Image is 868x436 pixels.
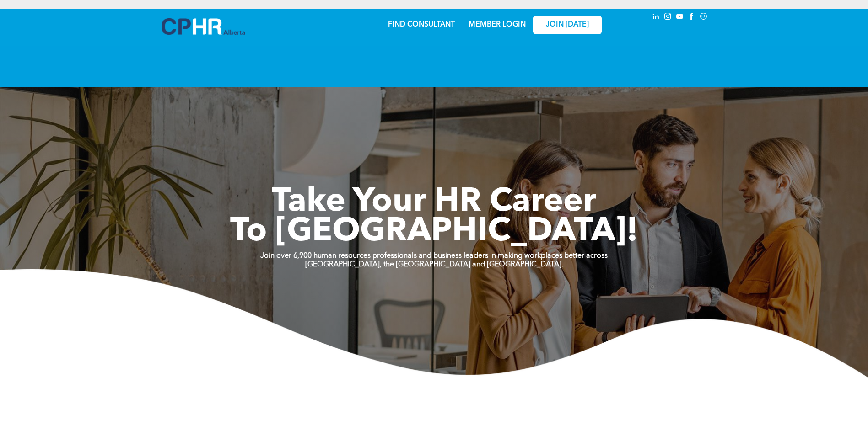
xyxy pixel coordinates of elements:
a: facebook [687,11,697,24]
img: A blue and white logo for cp alberta [162,18,245,35]
span: Take Your HR Career [272,186,596,219]
a: instagram [663,11,673,24]
a: Social network [699,11,709,24]
a: FIND CONSULTANT [388,21,455,28]
a: youtube [675,11,685,24]
span: To [GEOGRAPHIC_DATA]! [230,216,638,249]
a: JOIN [DATE] [533,16,602,34]
span: JOIN [DATE] [546,21,589,29]
a: linkedin [651,11,661,24]
strong: [GEOGRAPHIC_DATA], the [GEOGRAPHIC_DATA] and [GEOGRAPHIC_DATA]. [305,261,563,268]
strong: Join over 6,900 human resources professionals and business leaders in making workplaces better ac... [260,252,608,260]
a: MEMBER LOGIN [469,21,526,28]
